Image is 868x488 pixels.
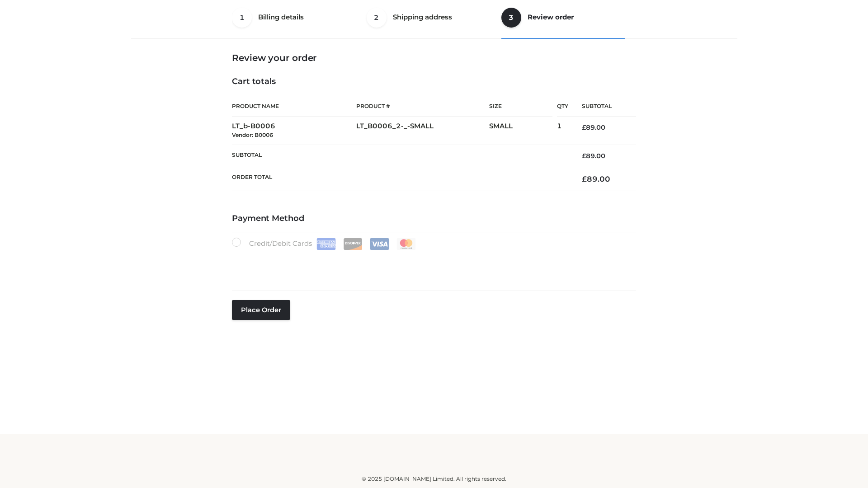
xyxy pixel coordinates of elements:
img: Mastercard [396,238,416,250]
td: 1 [557,117,568,145]
span: £ [582,174,587,183]
th: Product Name [232,96,356,117]
bdi: 89.00 [582,123,605,131]
h4: Payment Method [232,214,636,224]
iframe: Secure payment input frame [230,248,634,281]
div: © 2025 [DOMAIN_NAME] Limited. All rights reserved. [134,474,734,483]
button: Place order [232,300,290,320]
img: Discover [343,238,363,250]
th: Order Total [232,167,568,191]
span: £ [582,152,586,160]
bdi: 89.00 [582,174,610,183]
th: Subtotal [568,96,636,117]
img: Amex [316,238,336,250]
img: Visa [370,238,389,250]
th: Size [489,96,552,117]
td: SMALL [489,117,557,145]
th: Qty [557,96,568,117]
h4: Cart totals [232,77,636,87]
span: £ [582,123,586,131]
small: Vendor: B0006 [232,131,273,138]
bdi: 89.00 [582,152,605,160]
td: LT_b-B0006 [232,117,356,145]
th: Subtotal [232,145,568,167]
h3: Review your order [232,52,636,63]
label: Credit/Debit Cards [232,238,417,250]
th: Product # [356,96,489,117]
td: LT_B0006_2-_-SMALL [356,117,489,145]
